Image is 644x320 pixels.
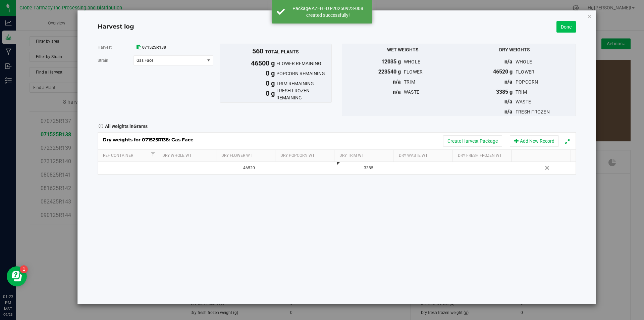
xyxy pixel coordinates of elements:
iframe: Resource center unread badge [20,265,28,273]
a: Dry Fresh Frozen Wt [458,153,509,158]
h4: Harvest log [98,22,134,31]
a: Dry Trim Wt [339,153,391,158]
span: whole [516,59,532,64]
span: trim remaining [276,80,331,87]
span: 560 [252,47,263,55]
div: 3385 [341,165,396,171]
span: flower [404,69,423,75]
span: Wet Weights [387,47,419,52]
span: Gas Face [137,58,199,63]
span: n/a [504,98,513,105]
span: popcorn remaining [276,70,331,77]
span: Dry Weights [499,47,530,52]
div: Package AZEHEDT-20250923-008 created successfully! [288,5,367,18]
span: trim [404,79,415,85]
span: trim [516,89,527,95]
button: Add New Record [510,135,559,147]
span: 223540 g [378,68,401,75]
span: 0 g [220,78,277,88]
span: 46500 g [220,58,277,68]
span: 071525R138 [142,45,166,50]
span: 46520 g [493,68,513,75]
a: Done [556,21,576,33]
span: fresh frozen [516,109,550,115]
span: flower remaining [276,60,331,67]
span: 3385 g [496,89,513,95]
span: n/a [504,108,513,115]
span: select [204,56,213,65]
a: Ref Container [103,153,149,158]
span: n/a [393,79,401,85]
a: Delete [543,164,553,172]
div: 46520 [222,165,277,171]
span: n/a [504,79,513,85]
a: Dry Waste Wt [399,153,450,158]
span: popcorn [516,79,538,85]
button: Create Harvest Package [443,135,502,147]
a: Dry Popcorn Wt [280,153,332,158]
iframe: Resource center [7,266,27,286]
span: Strain [98,58,108,63]
strong: All weights in [105,121,148,130]
span: flower [516,69,535,75]
span: fresh frozen remaining [276,87,331,101]
span: waste [516,99,531,104]
button: Expand [562,136,572,146]
span: 0 g [220,68,277,78]
span: 12035 g [381,58,401,65]
span: whole [404,59,420,64]
span: n/a [393,89,401,95]
span: Harvest [98,45,112,50]
a: Dry Whole Wt [162,153,214,158]
a: Dry Flower Wt [221,153,273,158]
a: Filter [149,150,157,158]
span: n/a [504,58,513,65]
span: Dry weights for 071525R138: Gas Face [103,137,200,143]
span: Grams [133,124,148,129]
span: waste [404,89,419,95]
span: total plants [265,49,299,54]
span: 0 g [220,88,277,102]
